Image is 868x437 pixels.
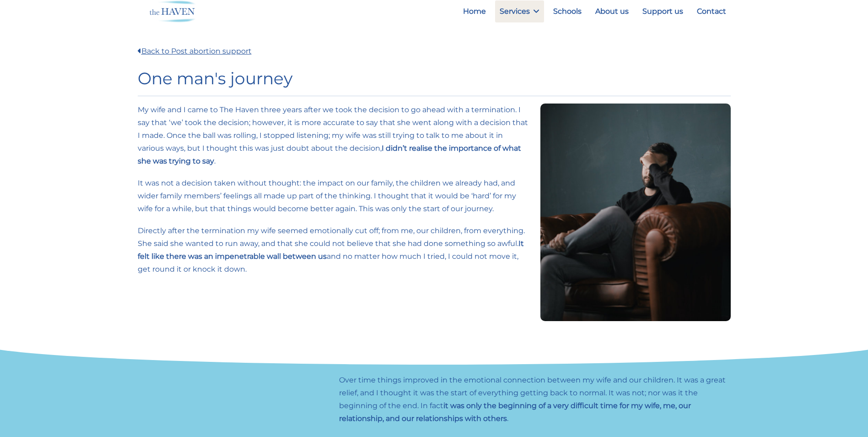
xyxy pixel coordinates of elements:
a: Services [495,0,544,22]
a: Schools [549,0,586,22]
strong: it was only the beginning of a very difficult time for my wife, me, our relationship, and our rel... [339,401,691,423]
p: Directly after the termination my wife seemed emotionally cut off; from me, our children, from ev... [138,224,529,276]
a: Contact [692,0,731,22]
a: About us [591,0,633,22]
a: Back to Post abortion support [138,47,252,55]
img: Photo of a man sitting on a sofa hold his head in one hand [540,104,731,321]
a: Support us [638,0,688,22]
a: Home [458,0,491,22]
p: My wife and I came to The Haven three years after we took the decision to go ahead with a termina... [138,104,529,168]
p: Over time things improved in the emotional connection between my wife and our children. It was a ... [339,374,731,425]
p: It was not a decision taken without thought: the impact on our family, the children we already ha... [138,177,529,215]
h1: One man's journey [138,69,731,88]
